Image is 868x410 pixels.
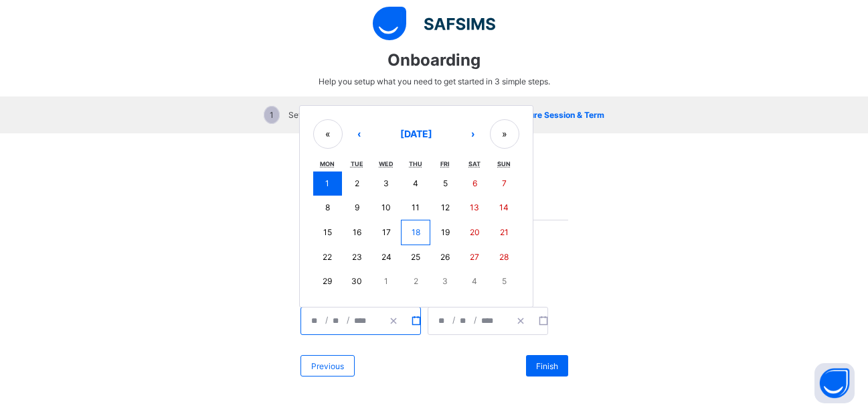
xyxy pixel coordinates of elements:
[472,276,477,286] abbr: October 4, 2025
[264,110,347,120] span: Set Class Level
[460,269,489,293] button: October 4, 2025
[355,178,359,188] abbr: September 2, 2025
[325,202,330,212] abbr: September 8, 2025
[441,227,450,237] abbr: September 19, 2025
[536,361,558,371] span: Finish
[500,227,509,237] abbr: September 21, 2025
[371,172,401,196] button: September 3, 2025
[371,220,401,245] button: September 17, 2025
[470,252,479,262] abbr: September 27, 2025
[412,202,420,212] abbr: September 11, 2025
[497,160,511,167] abbr: Sunday
[460,220,489,245] button: September 20, 2025
[371,196,401,220] button: September 10, 2025
[323,252,332,262] abbr: September 22, 2025
[412,227,420,237] abbr: September 18, 2025
[460,245,489,269] button: September 27, 2025
[313,119,343,149] button: «
[382,227,391,237] abbr: September 17, 2025
[499,252,509,262] abbr: September 28, 2025
[413,178,418,188] abbr: September 4, 2025
[373,7,495,40] img: logo
[502,276,507,286] abbr: October 5, 2025
[313,172,343,196] button: September 1, 2025
[443,178,448,188] abbr: September 5, 2025
[489,245,519,269] button: September 28, 2025
[324,314,329,326] span: /
[313,245,343,269] button: September 22, 2025
[489,269,519,293] button: October 5, 2025
[376,119,456,149] button: [DATE]
[371,245,401,269] button: September 24, 2025
[371,269,401,293] button: October 1, 2025
[489,172,519,196] button: September 7, 2025
[460,172,489,196] button: September 6, 2025
[401,245,430,269] button: September 25, 2025
[353,227,361,237] abbr: September 16, 2025
[381,252,392,262] abbr: September 24, 2025
[472,314,478,326] span: /
[355,202,359,212] abbr: September 9, 2025
[401,269,430,293] button: October 2, 2025
[345,119,374,149] button: ‹
[440,252,450,262] abbr: September 26, 2025
[441,202,450,212] abbr: September 12, 2025
[472,178,477,188] abbr: September 6, 2025
[414,276,418,286] abbr: October 2, 2025
[342,220,371,245] button: September 16, 2025
[400,128,432,139] span: [DATE]
[320,160,335,167] abbr: Monday
[409,160,422,167] abbr: Thursday
[468,160,481,167] abbr: Saturday
[451,314,456,326] span: /
[319,76,550,86] span: Help you setup what you need to get started in 3 simple steps.
[470,202,479,212] abbr: September 13, 2025
[440,160,450,167] abbr: Friday
[351,276,362,286] abbr: September 30, 2025
[430,220,460,245] button: September 19, 2025
[384,276,388,286] abbr: October 1, 2025
[499,202,509,212] abbr: September 14, 2025
[387,50,481,70] span: Onboarding
[345,314,351,326] span: /
[470,227,480,237] abbr: September 20, 2025
[381,202,391,212] abbr: September 10, 2025
[264,106,280,124] span: 1
[814,363,855,403] button: Open asap
[489,220,519,245] button: September 21, 2025
[458,119,488,149] button: ›
[411,252,420,262] abbr: September 25, 2025
[477,110,604,120] span: Configure Session & Term
[351,160,363,167] abbr: Tuesday
[313,269,343,293] button: September 29, 2025
[489,196,519,220] button: September 14, 2025
[401,196,430,220] button: September 11, 2025
[430,172,460,196] button: September 5, 2025
[323,227,332,237] abbr: September 15, 2025
[342,269,371,293] button: September 30, 2025
[401,220,430,245] button: September 18, 2025
[313,196,343,220] button: September 8, 2025
[342,245,371,269] button: September 23, 2025
[323,276,332,286] abbr: September 29, 2025
[342,196,371,220] button: September 9, 2025
[430,196,460,220] button: September 12, 2025
[383,178,389,188] abbr: September 3, 2025
[502,178,507,188] abbr: September 7, 2025
[313,220,343,245] button: September 15, 2025
[325,178,329,188] abbr: September 1, 2025
[460,196,489,220] button: September 13, 2025
[311,361,344,371] span: Previous
[430,269,460,293] button: October 3, 2025
[342,172,371,196] button: September 2, 2025
[379,160,394,167] abbr: Wednesday
[430,245,460,269] button: September 26, 2025
[490,119,519,149] button: »
[442,276,448,286] abbr: October 3, 2025
[401,172,430,196] button: September 4, 2025
[352,252,362,262] abbr: September 23, 2025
